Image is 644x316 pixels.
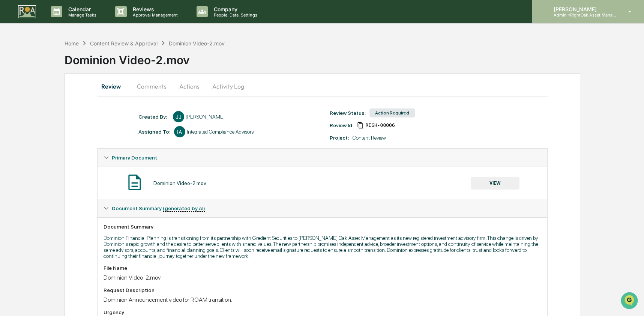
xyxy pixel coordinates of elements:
div: Dominion Video-2.mov [65,47,644,67]
span: Preclearance [15,95,48,102]
p: [PERSON_NAME] [548,6,617,12]
p: Company [208,6,261,12]
div: Start new chat [26,57,123,65]
div: Urgency [104,309,542,315]
div: IA [174,126,185,137]
p: Manage Tasks [62,12,100,18]
img: logo [18,5,36,18]
div: Project: [330,135,349,141]
div: Review Id: [330,122,353,128]
a: 🗄️Attestations [51,92,96,105]
div: Action Required [369,108,415,117]
p: Dominion Financial Planning is transitioning from its partnership with Gradient Securities to [PE... [104,235,542,259]
a: Powered byPylon [53,127,91,133]
p: Admin • RightOak Asset Management, LLC [548,12,617,18]
div: Review Status: [330,110,366,116]
div: 🔎 [8,110,14,116]
div: secondary tabs example [97,77,548,95]
span: 2c42b71d-5f04-42a2-9e76-08125e25299e [365,122,395,128]
iframe: Open customer support [620,291,640,311]
span: Document Summary [112,205,205,211]
span: Data Lookup [15,109,47,116]
img: 1746055101610-c473b297-6a78-478c-a979-82029cc54cd1 [8,57,21,71]
span: Attestations [62,95,93,102]
span: Primary Document [112,155,157,161]
button: VIEW [471,177,519,190]
div: Dominion Announcement video for ROAM transition. [104,296,542,303]
div: We're available if you need us! [26,65,95,71]
span: Pylon [75,127,91,133]
u: (generated by AI) [163,205,205,212]
a: 🔎Data Lookup [5,106,50,119]
div: Request Description [104,287,542,293]
div: [PERSON_NAME] [186,114,225,120]
button: Actions [173,77,206,95]
div: Dominion Video-2.mov [153,180,206,186]
div: Created By: ‎ ‎ [138,114,169,120]
div: Home [65,40,79,47]
div: 🗄️ [54,95,60,101]
p: Calendar [62,6,100,12]
div: Assigned To: [138,129,170,135]
div: Dominion Video-2.mov [169,40,225,47]
div: File Name [104,265,542,271]
div: Dominion Video-2.mov [104,274,542,281]
button: Comments [131,77,173,95]
p: Approval Management [127,12,182,18]
div: Content Review & Approval [90,40,158,47]
div: JJ [173,111,184,122]
button: Start new chat [128,60,137,69]
div: Document Summary (generated by AI) [98,199,548,217]
p: People, Data, Settings [208,12,261,18]
p: Reviews [127,6,182,12]
div: Primary Document [98,167,548,199]
button: Review [97,77,131,95]
div: Content Review [353,135,386,141]
div: Primary Document [98,149,548,167]
div: Integrated Compliance Advisors [187,129,254,135]
div: 🖐️ [8,95,14,101]
button: Activity Log [206,77,250,95]
img: Document Icon [125,173,144,192]
p: How can we help? [8,16,137,28]
a: 🖐️Preclearance [5,92,51,105]
div: Document Summary [104,224,542,230]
